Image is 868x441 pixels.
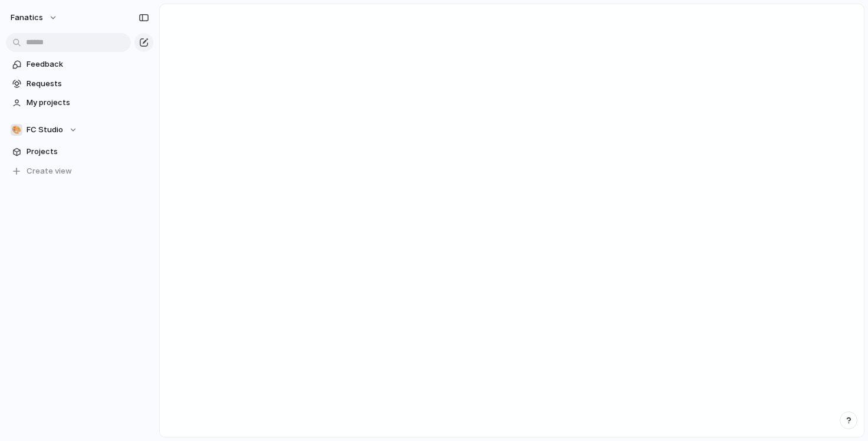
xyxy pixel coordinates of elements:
[27,146,149,158] span: Projects
[27,124,63,136] span: FC Studio
[27,165,72,177] span: Create view
[6,94,153,112] a: My projects
[27,97,149,109] span: My projects
[27,58,149,70] span: Feedback
[11,12,43,24] span: fanatics
[5,8,64,27] button: fanatics
[6,55,153,73] a: Feedback
[6,121,153,139] button: 🎨FC Studio
[6,162,153,180] button: Create view
[27,78,149,90] span: Requests
[6,75,153,93] a: Requests
[6,143,153,161] a: Projects
[11,124,22,136] div: 🎨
